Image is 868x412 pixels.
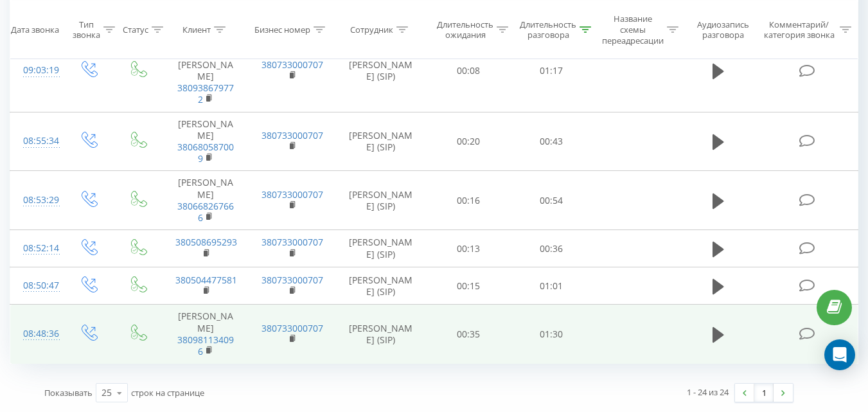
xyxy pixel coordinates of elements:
div: Клиент [182,24,211,35]
a: 380981134096 [177,334,234,357]
div: Дата звонка [11,24,59,35]
a: 380938679772 [177,82,234,105]
td: [PERSON_NAME] (SIP) [335,305,427,364]
td: [PERSON_NAME] [163,171,249,230]
td: [PERSON_NAME] [163,112,249,171]
td: 00:54 [510,171,593,230]
div: Комментарий/категория звонка [761,19,837,40]
td: 00:08 [427,30,510,112]
td: [PERSON_NAME] (SIP) [335,30,427,112]
td: [PERSON_NAME] [PERSON_NAME] [163,30,249,112]
td: [PERSON_NAME] (SIP) [335,230,427,267]
div: 09:03:19 [23,58,50,83]
div: Статус [123,24,148,35]
td: [PERSON_NAME] (SIP) [335,267,427,305]
div: 08:50:47 [23,273,50,298]
a: 380733000707 [261,236,323,248]
td: 00:35 [427,305,510,364]
td: 00:13 [427,230,510,267]
div: Тип звонка [73,19,100,40]
a: 380733000707 [261,188,323,201]
div: 08:55:34 [23,129,50,154]
a: 380668267666 [177,200,234,224]
span: строк на странице [131,387,204,399]
a: 380733000707 [261,129,323,141]
a: 1 [754,384,774,402]
td: [PERSON_NAME] [163,305,249,364]
a: 380733000707 [261,274,323,286]
span: Показывать [44,387,93,399]
td: 00:20 [427,112,510,171]
div: Аудиозапись разговора [691,19,756,40]
td: 01:17 [510,30,593,112]
div: Название схемы переадресации [602,13,664,46]
div: 08:52:14 [23,236,50,261]
td: [PERSON_NAME] (SIP) [335,171,427,230]
a: 380680587009 [177,141,234,165]
div: Сотрудник [350,24,393,35]
td: 00:36 [510,230,593,267]
td: 01:30 [510,305,593,364]
a: 380733000707 [261,322,323,334]
td: 00:16 [427,171,510,230]
td: 01:01 [510,267,593,305]
td: 00:15 [427,267,510,305]
a: 380508695293 [175,236,237,248]
div: Длительность ожидания [437,19,493,40]
td: [PERSON_NAME] (SIP) [335,112,427,171]
td: 00:43 [510,112,593,171]
div: 08:53:29 [23,188,50,213]
div: 08:48:36 [23,321,50,346]
a: 380504477581 [175,274,237,286]
div: Open Intercom Messenger [824,339,855,370]
div: 1 - 24 из 24 [687,386,729,399]
div: Длительность разговора [520,19,576,40]
div: Бизнес номер [254,24,310,35]
a: 380733000707 [261,58,323,71]
div: 25 [102,386,112,399]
